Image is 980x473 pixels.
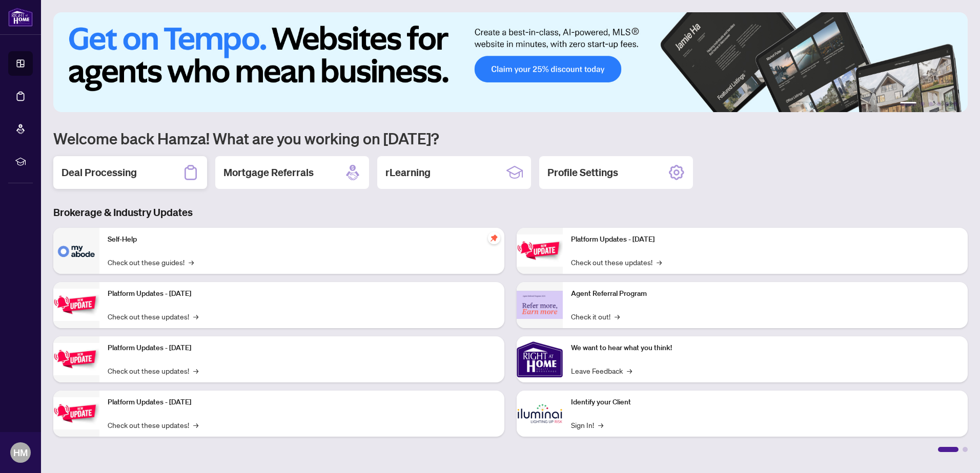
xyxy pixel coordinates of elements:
[53,128,968,148] h1: Welcome back Hamza! What are you working on [DATE]?
[547,165,618,180] h2: Profile Settings
[53,228,99,274] img: Self-Help
[193,419,198,431] span: →
[929,102,933,106] button: 3
[108,234,496,245] p: Self-Help
[53,289,99,321] img: Platform Updates - September 16, 2025
[193,311,198,322] span: →
[108,365,198,376] a: Check out these updates!→
[8,8,33,27] img: logo
[615,311,620,322] span: →
[13,445,28,460] span: HM
[571,397,959,408] p: Identify your Client
[53,397,99,429] img: Platform Updates - July 8, 2025
[62,165,137,180] h2: Deal Processing
[571,288,959,299] p: Agent Referral Program
[571,419,603,431] a: Sign In!→
[53,12,968,112] img: Slide 0
[517,391,563,437] img: Identify your Client
[627,365,632,376] span: →
[108,311,198,322] a: Check out these updates!→
[657,256,662,268] span: →
[517,291,563,319] img: Agent Referral Program
[571,234,959,245] p: Platform Updates - [DATE]
[193,365,198,376] span: →
[108,256,194,268] a: Check out these guides!→
[385,165,431,180] h2: rLearning
[189,256,194,268] span: →
[53,343,99,375] img: Platform Updates - July 21, 2025
[488,232,500,244] span: pushpin
[571,365,632,376] a: Leave Feedback→
[937,102,941,106] button: 4
[108,419,198,431] a: Check out these updates!→
[945,102,949,106] button: 5
[571,311,620,322] a: Check it out!→
[598,419,603,431] span: →
[517,336,563,382] img: We want to hear what you think!
[108,288,496,299] p: Platform Updates - [DATE]
[53,205,968,220] h3: Brokerage & Industry Updates
[571,342,959,354] p: We want to hear what you think!
[223,165,314,180] h2: Mortgage Referrals
[571,256,662,268] a: Check out these updates!→
[108,342,496,354] p: Platform Updates - [DATE]
[953,102,957,106] button: 6
[517,234,563,267] img: Platform Updates - June 23, 2025
[921,102,925,106] button: 2
[108,397,496,408] p: Platform Updates - [DATE]
[900,102,916,106] button: 1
